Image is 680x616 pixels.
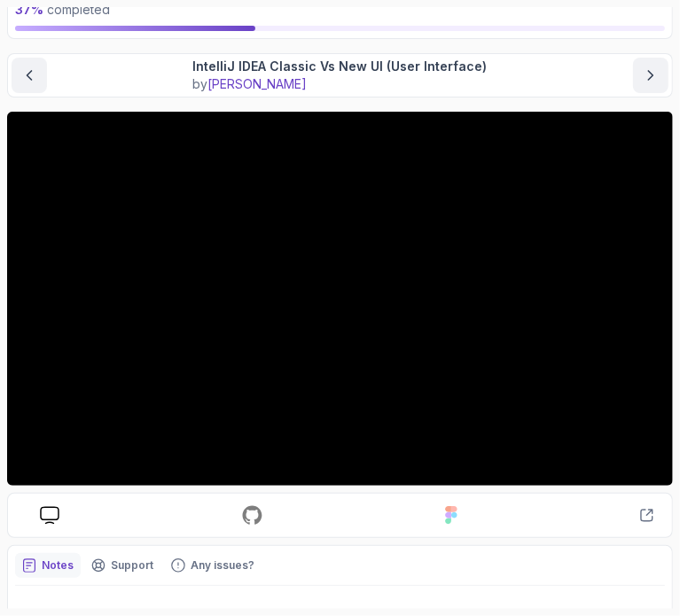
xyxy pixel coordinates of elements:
p: Support [111,558,153,573]
p: Any issues? [191,558,254,573]
button: previous content [12,58,47,93]
button: notes button [15,553,81,578]
button: Feedback button [164,553,262,578]
p: Notes [42,558,74,573]
button: next content [633,58,668,93]
a: course slides [26,506,74,525]
p: by [193,75,488,93]
p: IntelliJ IDEA Classic Vs New UI (User Interface) [193,58,488,75]
iframe: 7 - Classic VS New UI [7,112,673,486]
button: Support button [84,553,160,578]
span: completed [15,2,110,17]
span: 37 % [15,2,43,17]
span: [PERSON_NAME] [208,76,308,91]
